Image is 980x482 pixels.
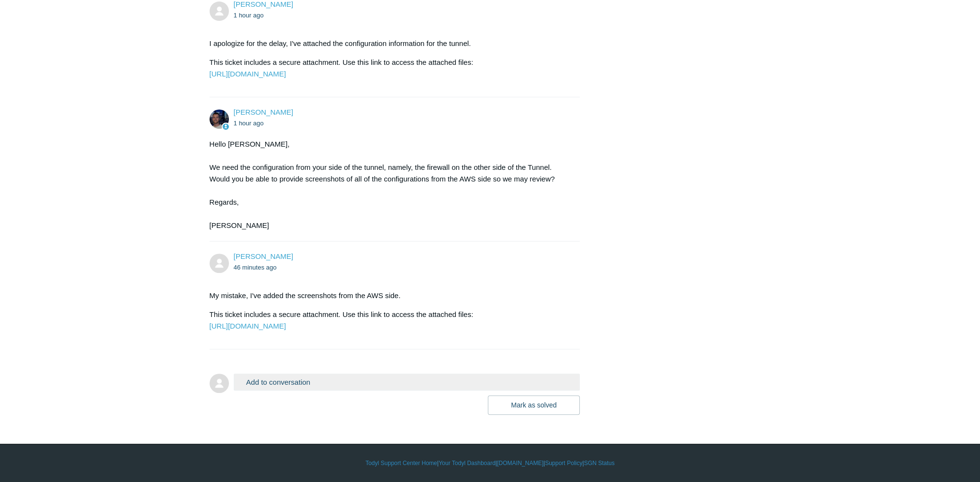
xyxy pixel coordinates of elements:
[234,108,293,116] span: Connor Davis
[210,290,571,301] p: My mistake, I've added the screenshots from the AWS side.
[234,108,293,116] a: [PERSON_NAME]
[234,252,293,260] a: [PERSON_NAME]
[488,395,580,415] button: Mark as solved
[210,70,286,78] a: [URL][DOMAIN_NAME]
[210,38,571,49] p: I apologize for the delay, I've attached the configuration information for the tunnel.
[234,374,580,391] button: Add to conversation
[234,12,264,19] time: 09/25/2025, 14:01
[210,138,571,231] div: Hello [PERSON_NAME], We need the configuration from your side of the tunnel, namely, the firewall...
[497,459,543,467] a: [DOMAIN_NAME]
[210,309,571,332] p: This ticket includes a secure attachment. Use this link to access the attached files:
[438,459,495,467] a: Your Todyl Dashboard
[210,57,571,80] p: This ticket includes a secure attachment. Use this link to access the attached files:
[584,459,615,467] a: SGN Status
[234,252,293,260] span: Michael Wolfinger
[234,120,264,127] time: 09/25/2025, 14:12
[210,459,771,467] div: | | | |
[545,459,582,467] a: Support Policy
[210,322,286,330] a: [URL][DOMAIN_NAME]
[365,459,437,467] a: Todyl Support Center Home
[234,264,277,271] time: 09/25/2025, 14:38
